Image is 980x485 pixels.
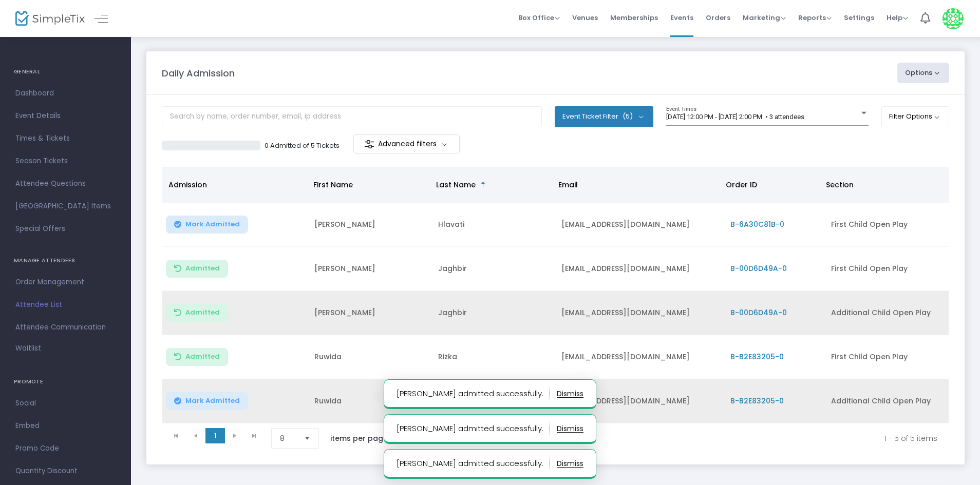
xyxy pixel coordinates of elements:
td: [EMAIL_ADDRESS][DOMAIN_NAME] [555,291,724,335]
span: Reports [798,13,832,23]
span: Mark Admitted [185,220,240,228]
m-panel-title: Daily Admission [162,66,235,80]
span: Email [558,180,578,190]
span: [GEOGRAPHIC_DATA] Items [15,200,116,213]
span: Order Management [15,276,116,289]
span: Mark Admitted [185,397,240,405]
span: Admitted [185,264,220,273]
button: Mark Admitted [166,216,248,234]
input: Search by name, order number, email, ip address [162,106,542,127]
td: Ruwida [308,335,432,379]
span: B-B2E83205-0 [730,396,784,406]
span: Memberships [610,5,658,31]
p: [PERSON_NAME] admitted successfully. [397,385,550,402]
span: Season Tickets [15,154,116,168]
p: 0 Admitted of 5 Tickets [265,141,340,151]
td: Ruwida [308,379,432,423]
span: B-00D6D49A-0 [730,263,787,274]
span: Order ID [726,180,757,190]
td: [EMAIL_ADDRESS][DOMAIN_NAME] [555,379,724,423]
td: [EMAIL_ADDRESS][DOMAIN_NAME] [555,247,724,291]
p: [PERSON_NAME] admitted successfully. [397,455,550,472]
span: B-00D6D49A-0 [730,307,787,318]
label: items per page [330,433,388,443]
button: dismiss [557,420,583,437]
m-button: Advanced filters [353,134,460,153]
button: Select [300,429,314,448]
span: Admitted [185,308,220,317]
span: Quantity Discount [15,464,116,478]
button: dismiss [557,455,583,472]
td: First Child Open Play [825,247,949,291]
button: Options [897,63,950,83]
span: Box Office [518,13,560,23]
span: Attendee List [15,298,116,312]
span: Dashboard [15,87,116,100]
div: Data table [162,167,949,423]
p: [PERSON_NAME] admitted successfully. [397,420,550,437]
span: Section [826,180,854,190]
span: Attendee Questions [15,177,116,190]
td: First Child Open Play [825,335,949,379]
span: Sortable [479,181,487,189]
span: Event Details [15,109,116,123]
img: filter [364,139,374,149]
td: First Child Open Play [825,203,949,247]
span: 8 [280,433,296,443]
span: Social [15,397,116,410]
h4: GENERAL [14,62,117,82]
span: Promo Code [15,442,116,455]
button: Event Ticket Filter(5) [555,106,653,127]
span: Embed [15,419,116,433]
span: Last Name [436,180,476,190]
span: (5) [623,112,633,121]
td: [EMAIL_ADDRESS][DOMAIN_NAME] [555,335,724,379]
td: [EMAIL_ADDRESS][DOMAIN_NAME] [555,203,724,247]
span: B-B2E83205-0 [730,352,784,362]
td: [PERSON_NAME] [308,291,432,335]
span: Admission [168,180,207,190]
td: [PERSON_NAME] [308,247,432,291]
span: Page 1 [205,428,225,443]
span: Events [670,5,693,31]
td: Additional Child Open Play [825,379,949,423]
button: Admitted [166,260,228,278]
h4: PROMOTE [14,372,117,392]
td: Additional Child Open Play [825,291,949,335]
span: [DATE] 12:00 PM - [DATE] 2:00 PM • 3 attendees [666,113,804,121]
span: B-6A30C81B-0 [730,219,784,229]
kendo-pager-info: 1 - 5 of 5 items [409,428,937,449]
span: Settings [844,5,874,31]
span: Special Offers [15,222,116,236]
span: Times & Tickets [15,132,116,145]
span: Venues [572,5,598,31]
td: Jaghbir [432,247,556,291]
td: Hlavati [432,203,556,247]
td: Rizka [432,335,556,379]
h4: MANAGE ATTENDEES [14,250,117,271]
button: Admitted [166,304,228,322]
span: Admitted [185,353,220,361]
button: Filter Options [881,106,950,127]
span: Marketing [743,13,786,23]
span: First Name [313,180,353,190]
span: Attendee Communication [15,321,116,334]
span: Waitlist [15,343,41,354]
span: Help [887,13,908,23]
td: [PERSON_NAME] [308,203,432,247]
span: Orders [706,5,730,31]
button: Mark Admitted [166,392,248,410]
button: Admitted [166,348,228,366]
td: Jaghbir [432,291,556,335]
button: dismiss [557,385,583,402]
